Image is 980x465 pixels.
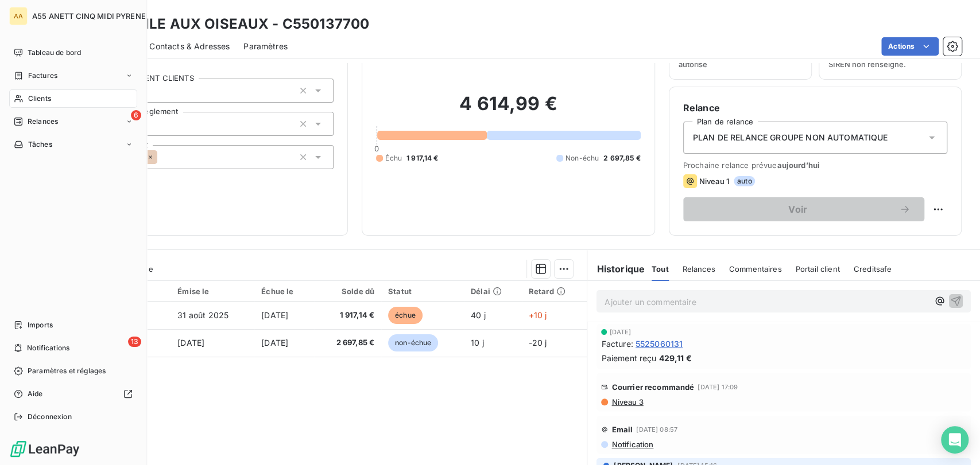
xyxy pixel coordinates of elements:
[131,110,141,120] span: 6
[376,92,640,127] h2: 4 614,99 €
[321,310,374,321] span: 1 917,14 €
[693,132,888,143] span: PLAN DE RELANCE GROUPE NON AUTOMATIQUE
[609,329,631,335] span: [DATE]
[9,440,80,458] img: Logo LeanPay
[471,310,486,320] span: 40 j
[610,440,653,449] span: Notification
[32,11,155,21] span: A55 ANETT CINQ MIDI PYRENEES
[529,310,547,320] span: +10 j
[157,152,166,162] input: Ajouter une valeur
[697,205,899,214] span: Voir
[699,177,729,186] span: Niveau 1
[529,338,547,347] span: -20 j
[28,389,43,399] span: Aide
[587,262,645,276] h6: Historique
[28,71,57,81] span: Factures
[388,307,423,324] span: échue
[636,338,683,350] span: 5525060131
[683,101,947,115] h6: Relance
[565,153,599,163] span: Non-échu
[243,41,288,52] span: Paramètres
[101,14,369,34] h3: SAS L'ILE AUX OISEAUX - C550137700
[321,287,374,296] div: Solde dû
[9,7,28,25] div: AA
[683,264,715,273] span: Relances
[177,287,247,296] div: Émise le
[28,320,53,330] span: Imports
[603,153,641,163] span: 2 697,85 €
[729,264,782,273] span: Commentaires
[27,343,69,353] span: Notifications
[610,397,643,407] span: Niveau 3
[529,287,580,296] div: Retard
[734,176,756,186] span: auto
[652,264,669,273] span: Tout
[941,426,969,454] div: Open Intercom Messenger
[28,93,51,104] span: Clients
[261,338,288,347] span: [DATE]
[28,412,72,422] span: Déconnexion
[796,264,840,273] span: Portail client
[9,385,137,403] a: Aide
[149,41,230,52] span: Contacts & Adresses
[406,153,439,163] span: 1 917,14 €
[28,48,81,58] span: Tableau de bord
[659,352,691,364] span: 429,11 €
[471,287,515,296] div: Délai
[128,337,141,347] span: 13
[611,425,633,434] span: Email
[698,384,738,390] span: [DATE] 17:09
[601,338,633,350] span: Facture :
[854,264,892,273] span: Creditsafe
[177,310,228,320] span: 31 août 2025
[683,161,947,170] span: Prochaine relance prévue
[611,382,694,392] span: Courrier recommandé
[177,338,204,347] span: [DATE]
[261,310,288,320] span: [DATE]
[28,116,58,127] span: Relances
[388,287,457,296] div: Statut
[636,426,677,433] span: [DATE] 08:57
[385,153,402,163] span: Échu
[388,334,438,351] span: non-échue
[601,352,656,364] span: Paiement reçu
[374,144,379,153] span: 0
[261,287,307,296] div: Échue le
[881,37,939,56] button: Actions
[28,139,52,150] span: Tâches
[321,337,374,349] span: 2 697,85 €
[471,338,484,347] span: 10 j
[777,161,820,170] span: aujourd’hui
[683,197,924,221] button: Voir
[28,366,106,376] span: Paramètres et réglages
